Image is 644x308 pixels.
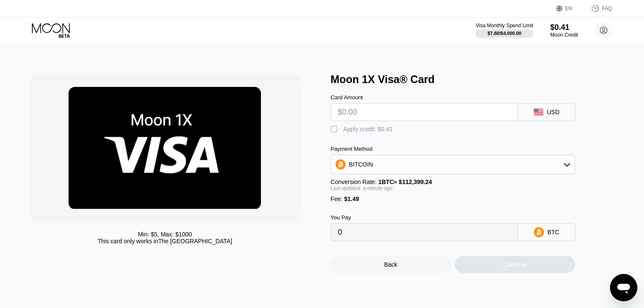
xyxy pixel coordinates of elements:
div: Moon 1X Visa® Card [331,73,624,86]
div: FAQ [582,4,612,13]
div: BTC [547,229,559,236]
div: Fee : [331,196,575,202]
div: You Pay [331,214,518,221]
div: FAQ [602,6,612,12]
div: USD [547,109,560,115]
span: 1 BTC ≈ $112,399.24 [378,178,432,185]
div: Min: $ 5 , Max: $ 1000 [138,231,192,238]
div: $0.41Moon Credit [550,23,578,38]
div: $0.41 [550,23,578,32]
span: $1.49 [344,196,359,202]
div: $7.88 / $4,000.00 [487,31,521,36]
div:  [331,125,339,134]
div: Conversion Rate: [331,178,575,185]
div: BITCOIN [331,156,575,173]
div: Visa Monthly Spend Limit [475,23,533,29]
div: EN [565,6,572,12]
div: Back [331,256,451,273]
div: Apply credit: $0.41 [343,126,393,132]
div: Card Amount [331,94,518,101]
div: Payment Method [331,146,575,152]
div: Back [384,261,397,268]
input: $0.00 [338,104,511,121]
iframe: Button to launch messaging window [610,274,637,301]
div: Moon Credit [550,32,578,38]
div: Last updated: a minute ago [331,185,575,191]
div: This card only works in The [GEOGRAPHIC_DATA] [97,238,232,245]
div: EN [556,4,582,13]
div: BITCOIN [349,161,373,168]
div: Visa Monthly Spend Limit$7.88/$4,000.00 [475,23,533,38]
